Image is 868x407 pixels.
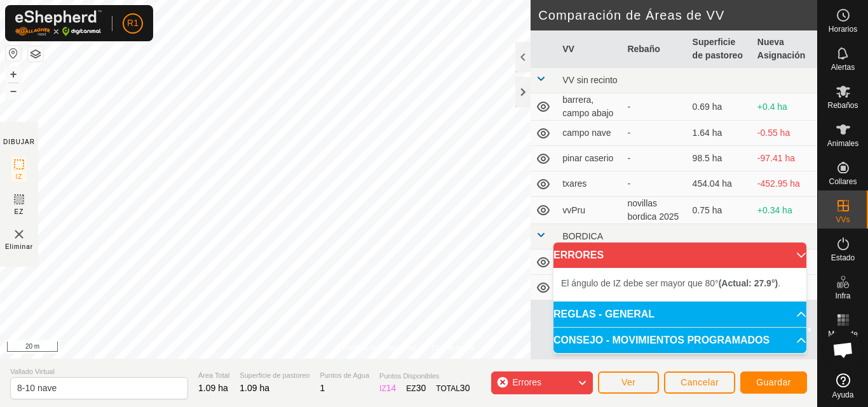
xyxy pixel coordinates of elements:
[688,121,752,146] td: 1.64 ha
[835,292,850,300] span: Infra
[688,197,752,224] td: 0.75 ha
[553,302,806,327] p-accordion-header: REGLAS - GENERAL
[627,197,682,224] div: novillas bordica 2025
[719,278,778,288] b: (Actual: 27.9°)
[15,207,24,217] span: EZ
[127,17,139,30] span: R1
[416,383,426,393] span: 30
[752,171,817,197] td: -452.95 ha
[831,63,855,71] span: Alertas
[627,100,682,114] div: -
[553,309,654,319] span: REGLAS - GENERAL
[756,377,791,387] span: Guardar
[553,250,604,260] span: ERRORES
[831,254,855,262] span: Estado
[436,382,470,395] div: TOTAL
[561,278,780,288] span: El ángulo de IZ debe ser mayor que 80° .
[664,371,735,394] button: Cancelar
[198,370,229,381] span: Área Total
[6,46,21,61] button: Restablecer Mapa
[553,268,806,301] p-accordion-content: ERRORES
[557,93,622,121] td: barrera, campo abajo
[343,342,416,354] a: Política de Privacidad
[28,46,43,62] button: Capas del Mapa
[460,383,470,393] span: 30
[688,30,752,68] th: Superficie de pastoreo
[752,93,817,121] td: +0.4 ha
[6,83,21,98] button: –
[10,366,188,377] span: Vallado Virtual
[16,172,23,182] span: IZ
[557,171,622,197] td: txares
[562,231,603,241] span: BORDICA
[752,146,817,171] td: -97.41 ha
[829,178,857,185] span: Collares
[832,391,854,399] span: Ayuda
[553,243,806,268] p-accordion-header: ERRORES
[821,330,865,345] span: Mapa de Calor
[827,140,858,147] span: Animales
[824,331,862,369] div: Chat abierto
[752,30,817,68] th: Nueva Asignación
[320,383,325,393] span: 1
[553,335,770,345] span: CONSEJO - MOVIMIENTOS PROGRAMADOS
[622,30,687,68] th: Rebaño
[752,121,817,146] td: -0.55 ha
[553,328,806,353] p-accordion-header: CONSEJO - MOVIMIENTOS PROGRAMADOS
[740,371,807,394] button: Guardar
[5,242,33,251] span: Eliminar
[240,383,269,393] span: 1.09 ha
[11,227,27,242] img: VV
[827,102,858,109] span: Rebaños
[688,146,752,171] td: 98.5 ha
[621,377,636,387] span: Ver
[627,177,682,190] div: -
[829,25,857,33] span: Horarios
[562,75,617,85] span: VV sin recinto
[379,371,470,382] span: Puntos Disponibles
[627,152,682,165] div: -
[598,371,659,394] button: Ver
[379,382,396,395] div: IZ
[240,370,309,381] span: Superficie de pastoreo
[557,30,622,68] th: VV
[557,197,622,224] td: vvPru
[386,383,397,393] span: 14
[557,121,622,146] td: campo nave
[752,197,817,224] td: +0.34 ha
[320,370,369,381] span: Puntos de Agua
[538,8,817,23] h2: Comparación de Áreas de VV
[557,146,622,171] td: pinar caserio
[627,126,682,140] div: -
[6,67,21,82] button: +
[818,368,868,404] a: Ayuda
[688,171,752,197] td: 454.04 ha
[836,216,850,224] span: VVs
[3,137,35,147] div: DIBUJAR
[198,383,228,393] span: 1.09 ha
[688,93,752,121] td: 0.69 ha
[406,382,426,395] div: EZ
[431,342,474,354] a: Contáctenos
[15,10,102,36] img: Logo Gallagher
[512,377,541,387] span: Errores
[681,377,719,387] span: Cancelar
